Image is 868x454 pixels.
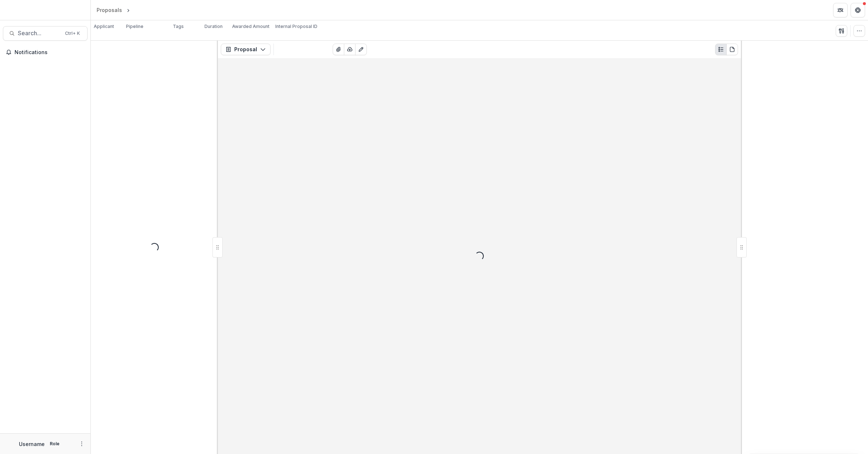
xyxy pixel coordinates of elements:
[851,3,865,17] button: Get Help
[232,23,269,30] p: Awarded Amount
[64,29,81,37] div: Ctrl + K
[221,44,271,55] button: Proposal
[3,26,88,41] button: Search...
[126,23,143,30] p: Pipeline
[355,44,367,55] button: Edit as form
[726,44,738,55] button: PDF view
[833,3,848,17] button: Partners
[275,23,317,30] p: Internal Proposal ID
[97,6,122,14] div: Proposals
[18,30,61,37] span: Search...
[94,23,114,30] p: Applicant
[173,23,184,30] p: Tags
[15,49,85,56] span: Notifications
[715,44,727,55] button: Plaintext view
[204,23,223,30] p: Duration
[48,441,62,447] p: Role
[94,5,125,15] a: Proposals
[77,439,86,448] button: More
[333,44,344,55] button: View Attached Files
[19,440,45,448] p: Username
[94,5,162,15] nav: breadcrumb
[3,46,88,58] button: Notifications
